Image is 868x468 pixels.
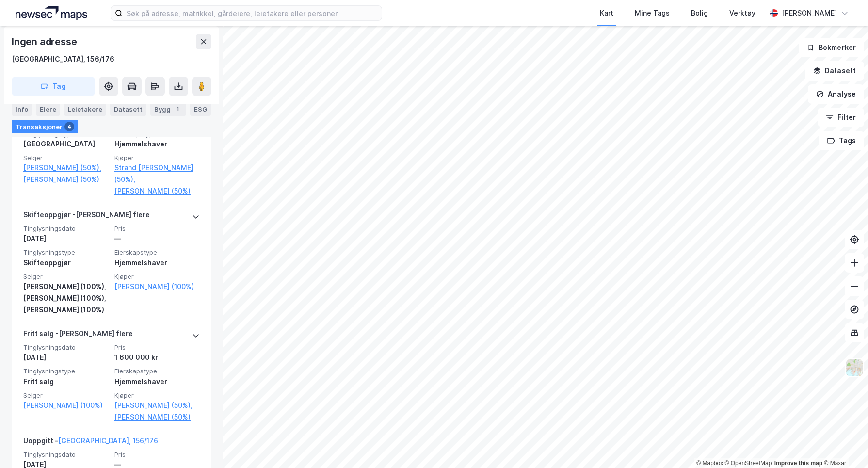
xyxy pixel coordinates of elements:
span: Pris [114,451,200,459]
div: Skifteoppgjør - [PERSON_NAME] flere [23,209,150,225]
a: [PERSON_NAME] (50%), [114,400,200,411]
a: [PERSON_NAME] (50%) [114,411,200,423]
span: Tinglysningsdato [23,451,109,459]
div: [GEOGRAPHIC_DATA], 156/176 [12,53,114,65]
span: Tinglysningstype [23,367,109,375]
img: Z [845,358,864,377]
span: Tinglysningsdato [23,343,109,352]
div: Hjemmelshaver [114,376,200,387]
span: Eierskapstype [114,367,200,375]
span: Kjøper [114,273,200,281]
div: Bolig [691,7,708,19]
div: [DATE] [23,352,109,363]
div: [PERSON_NAME] (100%) [23,304,109,316]
iframe: Chat Widget [820,421,868,468]
span: Selger [23,273,109,281]
div: Hjemmelshaver [114,138,200,150]
span: Selger [23,154,109,162]
div: Hjemmelshaver [114,257,200,269]
button: Datasett [805,61,864,81]
div: Mine Tags [635,7,670,19]
div: [DATE] [23,233,109,244]
span: Selger [23,391,109,400]
div: Fritt salg [23,376,109,387]
span: Kjøper [114,391,200,400]
div: [GEOGRAPHIC_DATA] [23,138,109,150]
a: Improve this map [774,460,822,467]
button: Tag [12,77,95,96]
span: Tinglysningsdato [23,225,109,233]
div: [PERSON_NAME] (100%), [23,281,109,292]
div: Verktøy [729,7,755,19]
a: [PERSON_NAME] (50%) [114,185,200,197]
a: [GEOGRAPHIC_DATA], 156/176 [58,436,158,445]
div: [PERSON_NAME] [782,7,837,19]
div: 1 [173,104,182,114]
div: — [114,233,200,244]
div: Leietakere [64,102,106,116]
a: Strand [PERSON_NAME] (50%), [114,162,200,185]
button: Filter [818,108,864,127]
button: Tags [819,131,864,150]
div: Uoppgitt - [23,435,158,451]
div: 1 600 000 kr [114,352,200,363]
a: [PERSON_NAME] (100%) [23,400,109,411]
span: Eierskapstype [114,248,200,257]
span: Pris [114,343,200,352]
div: Transaksjoner [12,120,78,133]
button: Bokmerker [799,38,864,57]
a: OpenStreetMap [725,460,772,467]
span: Tinglysningstype [23,248,109,257]
div: Kart [600,7,613,19]
img: logo.a4113a55bc3d86da70a041830d287a7e.svg [16,6,87,20]
div: Skifteoppgjør [23,257,109,269]
a: [PERSON_NAME] (100%) [114,281,200,292]
div: 4 [64,122,74,131]
span: Kjøper [114,154,200,162]
div: Info [12,102,32,116]
div: Datasett [110,102,146,116]
div: [PERSON_NAME] (100%), [23,292,109,304]
span: Pris [114,225,200,233]
div: Eiere [36,102,60,116]
a: Mapbox [696,460,723,467]
a: [PERSON_NAME] (50%) [23,174,109,185]
div: Fritt salg - [PERSON_NAME] flere [23,328,133,343]
input: Søk på adresse, matrikkel, gårdeiere, leietakere eller personer [123,6,382,20]
div: Bygg [150,102,186,116]
div: ESG [190,102,211,116]
a: [PERSON_NAME] (50%), [23,162,109,174]
button: Analyse [808,84,864,104]
div: Ingen adresse [12,34,79,49]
